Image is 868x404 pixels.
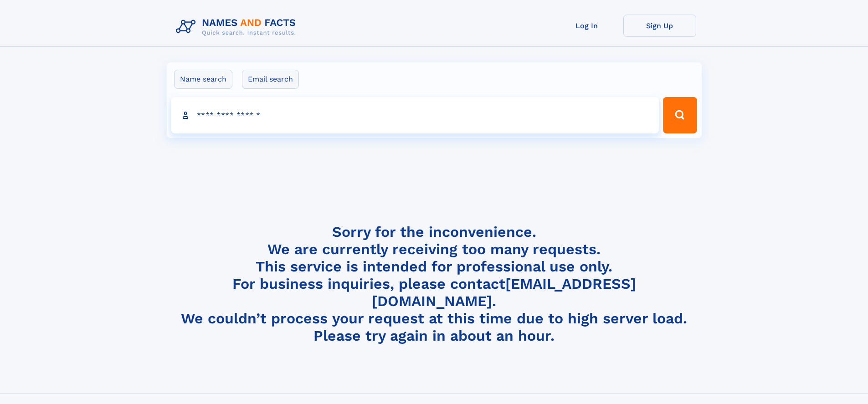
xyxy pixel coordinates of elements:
[172,15,303,39] img: Logo Names and Facts
[172,223,696,345] h4: Sorry for the inconvenience. We are currently receiving too many requests. This service is intend...
[372,275,636,310] a: [EMAIL_ADDRESS][DOMAIN_NAME]
[242,70,299,89] label: Email search
[623,15,696,37] a: Sign Up
[171,97,659,133] input: search input
[663,97,697,133] button: Search Button
[550,15,623,37] a: Log In
[174,70,232,89] label: Name search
